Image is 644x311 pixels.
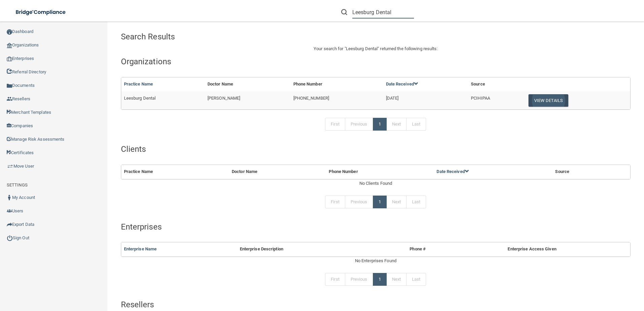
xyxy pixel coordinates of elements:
th: Doctor Name [229,165,326,179]
th: Source [468,77,523,91]
th: Enterprise Access Given [450,242,614,256]
a: Previous [345,118,373,131]
img: ic-search.3b580494.png [341,9,347,15]
img: ic_user_dark.df1a06c3.png [7,195,12,200]
span: Leesburg Dental [346,46,378,51]
a: Date Received [386,81,418,87]
div: No Clients Found [121,179,631,187]
img: ic_power_dark.7ecde6b1.png [7,235,13,241]
p: Your search for " " returned the following results: [121,45,631,53]
h4: Organizations [121,57,631,66]
img: organization-icon.f8decf85.png [7,43,12,48]
a: 1 [373,196,387,208]
h4: Clients [121,145,631,153]
span: [PERSON_NAME] [207,96,240,101]
a: Previous [345,196,373,208]
span: Leesburg Dental [124,96,156,101]
a: Practice Name [124,81,153,87]
a: 1 [373,273,387,286]
img: icon-documents.8dae5593.png [7,83,12,89]
a: First [325,118,345,131]
th: Phone Number [291,77,383,91]
th: Doctor Name [205,77,291,91]
th: Practice Name [121,165,229,179]
a: Last [406,196,426,208]
img: ic_dashboard_dark.d01f4a41.png [7,29,12,35]
img: enterprise.0d942306.png [7,57,12,61]
th: Source [552,165,613,179]
div: No Enterprises Found [121,257,631,265]
img: bridge_compliance_login_screen.278c3ca4.svg [10,5,72,19]
a: Last [406,273,426,286]
span: [PHONE_NUMBER] [293,96,329,101]
a: Enterprise Name [124,246,157,251]
a: Next [386,196,407,208]
img: icon-users.e205127d.png [7,208,12,214]
a: First [325,196,345,208]
input: Search [352,6,414,19]
th: Phone # [385,242,450,256]
img: icon-export.b9366987.png [7,222,12,227]
a: Next [386,118,407,131]
a: Next [386,273,407,286]
a: 1 [373,118,387,131]
a: Previous [345,273,373,286]
button: View Details [528,94,568,107]
h4: Search Results [121,32,327,41]
th: Phone Number [326,165,434,179]
a: Date Received [437,169,469,174]
a: Last [406,118,426,131]
label: SETTINGS [7,181,28,189]
a: First [325,273,345,286]
span: [DATE] [386,96,399,101]
span: PCIHIPAA [471,96,490,101]
th: Enterprise Description [237,242,385,256]
img: briefcase.64adab9b.png [7,163,13,170]
h4: Enterprises [121,222,631,231]
img: ic_reseller.de258add.png [7,96,12,102]
h4: Resellers [121,300,631,309]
